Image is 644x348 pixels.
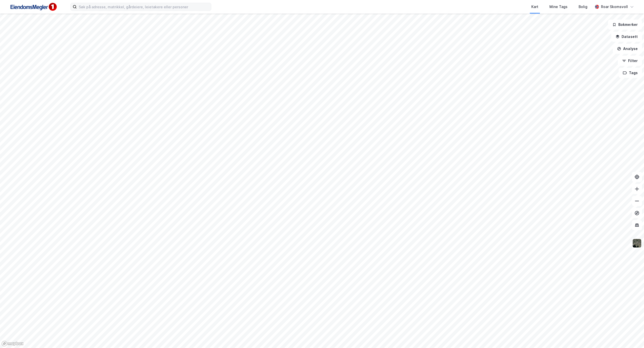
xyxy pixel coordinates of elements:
[619,324,644,348] iframe: Chat Widget
[549,4,568,10] div: Mine Tags
[619,324,644,348] div: Kontrollprogram for chat
[77,3,211,11] input: Søk på adresse, matrikkel, gårdeiere, leietakere eller personer
[601,4,628,10] div: Roar Skomsvoll
[8,1,58,13] img: F4PB6Px+NJ5v8B7XTbfpPpyloAAAAASUVORK5CYII=
[531,4,538,10] div: Kart
[579,4,587,10] div: Bolig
